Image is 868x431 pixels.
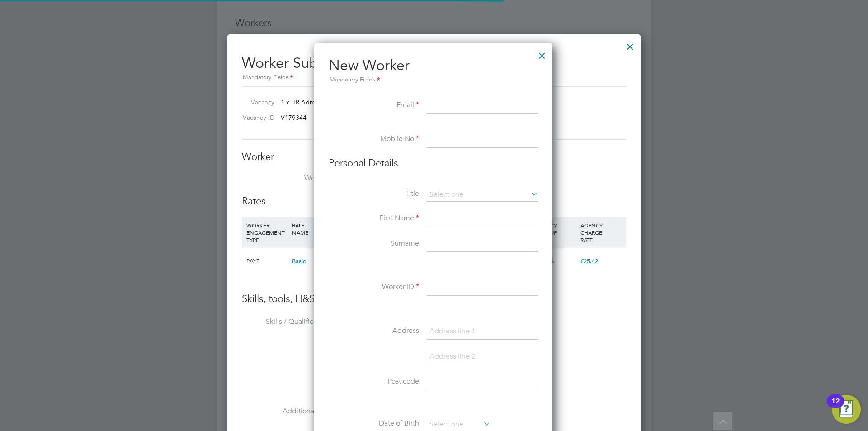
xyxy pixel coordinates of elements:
[292,257,306,265] span: Basic
[242,362,332,371] label: Tools
[242,151,626,164] h3: Worker
[426,349,538,365] input: Address line 2
[329,213,419,223] label: First Name
[329,100,419,110] label: Email
[244,248,290,275] div: PAYE
[281,98,360,106] span: 1 x HR Administrator (Inner)
[580,257,598,265] span: £25.42
[329,157,538,170] h3: Personal Details
[238,98,274,106] label: Vacancy
[329,326,419,336] label: Address
[242,407,332,416] label: Additional H&S
[426,188,538,202] input: Select one
[329,239,419,248] label: Surname
[242,174,332,183] label: Worker
[831,401,840,413] div: 12
[426,323,538,340] input: Address line 1
[329,419,419,428] label: Date of Birth
[281,114,307,122] span: V179344
[238,114,274,122] label: Vacancy ID
[329,75,538,85] div: Mandatory Fields
[242,195,626,208] h3: Rates
[242,73,626,83] div: Mandatory Fields
[578,217,624,248] div: AGENCY CHARGE RATE
[329,56,538,85] h2: New Worker
[242,47,626,83] h2: Worker Submission
[290,217,350,241] div: RATE NAME
[242,317,332,327] label: Skills / Qualifications
[329,189,419,199] label: Title
[244,217,290,248] div: WORKER ENGAGEMENT TYPE
[329,282,419,292] label: Worker ID
[242,293,626,306] h3: Skills, tools, H&S
[329,134,419,144] label: Mobile No
[533,217,578,241] div: AGENCY MARKUP
[832,395,861,424] button: Open Resource Center, 12 new notifications
[329,377,419,386] label: Post code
